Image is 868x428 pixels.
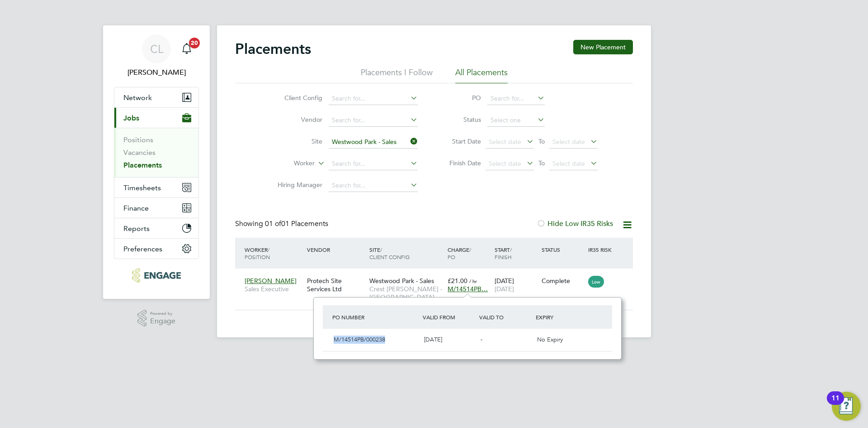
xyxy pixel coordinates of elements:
div: Protech Site Services Ltd [305,272,367,298]
li: Placements I Follow [361,67,433,83]
span: 20 [189,38,200,48]
div: Vendor [305,241,367,258]
div: Charge [445,241,492,265]
div: Start [492,241,539,265]
span: Finance [123,204,149,212]
div: 11 [831,398,840,410]
span: Timesheets [123,183,161,192]
span: / Client Config [369,246,410,260]
a: Go to home page [114,268,199,283]
input: Search for... [329,158,418,170]
span: - [481,336,482,343]
span: To [536,157,547,169]
span: Low [588,276,604,288]
span: / Position [245,246,270,260]
label: Finish Date [440,159,481,167]
span: / hr [469,278,477,284]
label: Status [440,115,481,124]
label: Site [270,137,322,145]
span: Jobs [123,114,139,122]
span: Reports [123,224,150,233]
span: Select date [489,159,521,168]
span: Crest [PERSON_NAME] - [GEOGRAPHIC_DATA] [369,285,443,301]
nav: Main navigation [103,25,210,299]
button: New Placement [573,40,633,54]
span: No Expiry [537,336,563,343]
span: 01 Placements [265,219,328,228]
span: Network [123,93,152,102]
span: / PO [448,246,471,260]
div: [DATE] [492,272,539,298]
input: Search for... [329,92,418,105]
div: IR35 Risk [586,241,617,258]
div: Expiry [533,309,590,325]
div: Site [367,241,445,265]
span: / Finish [495,246,512,260]
span: 01 of [265,219,281,228]
label: PO [440,94,481,102]
button: Preferences [114,239,198,259]
div: Valid To [477,309,533,325]
span: To [536,135,547,147]
span: Select date [489,138,521,146]
li: All Placements [455,67,508,83]
div: PO Number [330,309,420,325]
a: Positions [123,135,153,144]
label: Worker [263,159,315,168]
span: Preferences [123,245,162,253]
label: Hiring Manager [270,181,322,189]
span: Sales Executive [245,285,302,293]
span: [PERSON_NAME] [245,277,297,285]
label: Vendor [270,115,322,124]
input: Select one [487,114,545,127]
button: Timesheets [114,178,198,197]
h2: Placements [235,40,311,58]
span: Engage [150,317,175,325]
input: Search for... [329,136,418,149]
span: £21.00 [448,277,467,285]
span: CL [150,43,163,55]
input: Search for... [329,114,418,127]
span: [DATE] [495,285,514,293]
div: Worker [242,241,305,265]
span: [DATE] [424,336,442,343]
label: Start Date [440,137,481,145]
label: Client Config [270,94,322,102]
a: [PERSON_NAME]Sales ExecutiveProtech Site Services LtdWestwood Park - SalesCrest [PERSON_NAME] - [... [242,272,633,279]
span: Powered by [150,310,175,317]
span: Chloe Lyons [114,67,199,78]
img: protechltd-logo-retina.png [132,268,180,283]
div: Showing [235,219,330,229]
span: Select date [552,138,585,146]
div: Complete [542,277,584,285]
a: Placements [123,161,162,169]
a: Powered byEngage [137,310,176,327]
span: M/14514PB/000238 [334,336,385,343]
a: Vacancies [123,148,156,157]
label: Hide Low IR35 Risks [537,219,613,228]
a: CL[PERSON_NAME] [114,34,199,78]
button: Reports [114,218,198,238]
button: Jobs [114,108,198,128]
div: Valid From [420,309,477,325]
span: Westwood Park - Sales [369,277,434,285]
div: Jobs [114,128,198,177]
input: Search for... [487,92,545,105]
input: Search for... [329,179,418,192]
button: Finance [114,198,198,218]
button: Open Resource Center, 11 new notifications [832,392,861,421]
div: Status [539,241,586,258]
a: 20 [178,34,196,63]
span: M/14514PB… [448,285,488,293]
span: Select date [552,159,585,168]
button: Network [114,87,198,107]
